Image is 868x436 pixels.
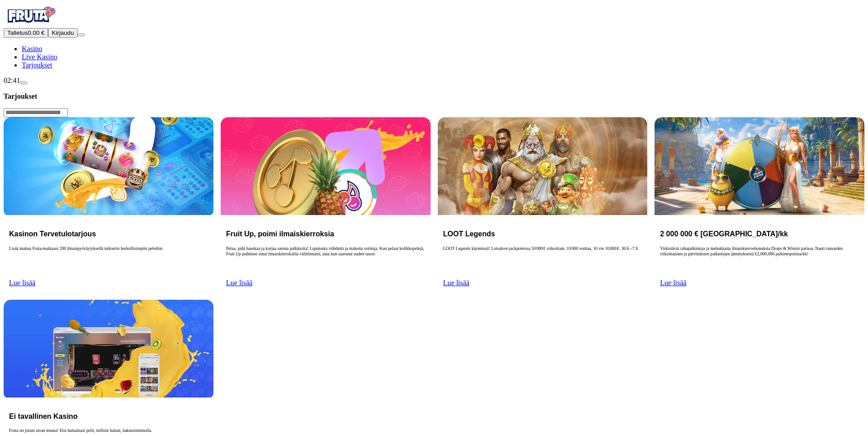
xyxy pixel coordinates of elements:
[52,29,74,36] span: Kirjaudu
[438,117,648,215] img: LOOT Legends
[4,108,68,117] input: Search
[4,20,58,28] a: Fruta
[4,77,20,84] span: 02:41
[443,230,642,238] h3: LOOT Legends
[4,4,58,26] img: Fruta
[22,53,58,61] a: poker-chip iconLive Kasino
[443,246,642,275] p: LOOT Legends käynnissä! Lotsaloot‑jackpoteissa 50 000 € viikoittain. 10 000 voittaa, 10 vie 10 00...
[226,279,252,287] a: Lue lisää
[4,117,213,215] img: Kasinon Tervetulotarjous
[655,117,864,215] img: 2 000 000 € Palkintopotti/kk
[221,117,431,215] img: Fruit Up, poimi ilmaiskierroksia
[9,279,35,287] a: Lue lisää
[226,246,425,275] p: Pelaa, pidä hauskaa ja korjaa satona palkkioita! Loputonta viihdettä ja makeita voittoja. Kun pel...
[22,45,42,53] span: Kasino
[28,29,44,36] span: 0.00 €
[660,246,859,275] p: Virkistäviä rahapalkintoja ja mehukkaita ilmaiskierrosbonuksia Drops & Winsin parissa. Nauti runs...
[660,279,686,287] a: Lue lisää
[4,92,864,101] h3: Tarjoukset
[22,53,58,61] span: Live Kasino
[660,230,859,238] h3: 2 000 000 € [GEOGRAPHIC_DATA]/kk
[9,230,208,238] h3: Kasinon Tervetulotarjous
[4,300,213,398] img: Ei tavallinen Kasino
[48,28,78,38] button: Kirjaudu
[22,61,52,69] span: Tarjoukset
[22,61,52,69] a: gift-inverted iconTarjoukset
[78,34,85,36] button: menu
[20,81,27,84] button: live-chat
[443,279,470,287] a: Lue lisää
[226,230,425,238] h3: Fruit Up, poimi ilmaiskierroksia
[4,4,864,69] nav: Primary
[9,412,208,421] h3: Ei tavallinen Kasino
[9,246,208,275] p: Lisää makua Fruta-matkaasi 200 ilmaispyöräytyksellä mikserin herkullisimpiin peleihin.
[4,28,48,38] button: Talletusplus icon0.00 €
[7,29,28,36] span: Talletus
[22,45,42,53] a: diamond iconKasino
